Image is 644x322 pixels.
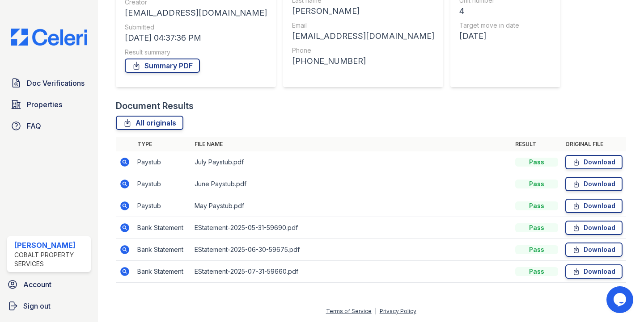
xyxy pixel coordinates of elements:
[134,173,191,195] td: Paystub
[565,243,623,257] a: Download
[292,55,434,67] div: [PHONE_NUMBER]
[27,121,41,131] span: FAQ
[125,7,267,19] div: [EMAIL_ADDRESS][DOMAIN_NAME]
[14,240,87,251] div: [PERSON_NAME]
[191,239,512,261] td: EStatement-2025-06-30-59675.pdf
[515,267,558,276] div: Pass
[134,261,191,283] td: Bank Statement
[292,30,434,42] div: [EMAIL_ADDRESS][DOMAIN_NAME]
[134,137,191,151] th: Type
[380,308,416,314] a: Privacy Policy
[375,308,377,314] div: |
[134,195,191,217] td: Paystub
[459,5,551,17] div: 4
[23,279,51,290] span: Account
[116,100,194,112] div: Document Results
[7,117,91,135] a: FAQ
[459,21,551,30] div: Target move in date
[565,177,623,191] a: Download
[515,245,558,254] div: Pass
[7,74,91,92] a: Doc Verifications
[292,5,434,17] div: [PERSON_NAME]
[125,23,267,32] div: Submitted
[512,137,562,151] th: Result
[27,99,62,110] span: Properties
[565,221,623,235] a: Download
[565,264,623,279] a: Download
[515,158,558,167] div: Pass
[191,195,512,217] td: May Paystub.pdf
[562,137,626,151] th: Original file
[565,155,623,169] a: Download
[4,276,94,293] a: Account
[4,297,94,315] a: Sign out
[191,261,512,283] td: EStatement-2025-07-31-59660.pdf
[326,308,372,314] a: Terms of Service
[125,32,267,44] div: [DATE] 04:37:36 PM
[191,217,512,239] td: EStatement-2025-05-31-59690.pdf
[23,301,51,311] span: Sign out
[459,30,551,42] div: [DATE]
[515,180,558,188] div: Pass
[125,59,200,73] a: Summary PDF
[292,21,434,30] div: Email
[27,78,85,88] span: Doc Verifications
[125,48,267,57] div: Result summary
[134,239,191,261] td: Bank Statement
[4,29,94,46] img: CE_Logo_Blue-a8612792a0a2168367f1c8372b55b34899dd931a85d93a1a3d3e32e68fde9ad4.png
[191,173,512,195] td: June Paystub.pdf
[14,251,87,268] div: Cobalt Property Services
[116,116,183,130] a: All originals
[606,286,635,313] iframe: chat widget
[292,46,434,55] div: Phone
[134,151,191,173] td: Paystub
[515,223,558,232] div: Pass
[191,137,512,151] th: File name
[7,96,91,113] a: Properties
[191,151,512,173] td: July Paystub.pdf
[565,199,623,213] a: Download
[515,201,558,210] div: Pass
[134,217,191,239] td: Bank Statement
